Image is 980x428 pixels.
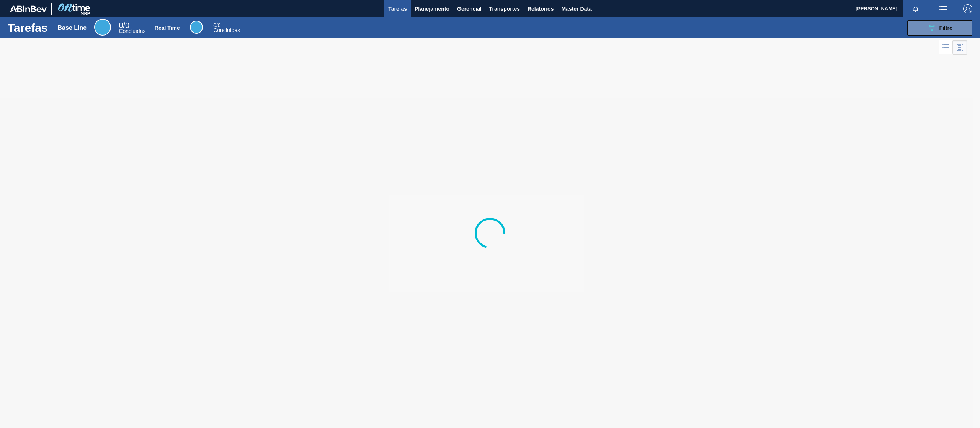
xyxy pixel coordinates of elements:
div: Real Time [190,21,203,34]
span: / 0 [213,22,220,28]
button: Notificações [903,3,928,14]
span: Master Data [561,4,591,13]
span: Filtro [939,25,953,31]
span: Relatórios [528,4,554,13]
div: Base Line [119,22,145,34]
div: Real Time [213,23,240,33]
div: Base Line [94,19,111,36]
span: 0 [213,22,216,28]
span: Gerencial [457,4,482,13]
button: Filtro [907,20,972,36]
span: Tarefas [388,4,407,13]
span: / 0 [119,21,129,29]
span: Transportes [489,4,520,13]
div: Base Line [58,25,87,31]
img: userActions [939,4,948,13]
span: 0 [119,21,123,29]
span: Concluídas [119,28,145,34]
h1: Tarefas [8,23,48,32]
span: Concluídas [213,27,240,33]
span: Planejamento [415,4,449,13]
div: Real Time [155,25,180,31]
img: TNhmsLtSVTkK8tSr43FrP2fwEKptu5GPRR3wAAAABJRU5ErkJggg== [10,5,47,12]
img: Logout [963,4,972,13]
